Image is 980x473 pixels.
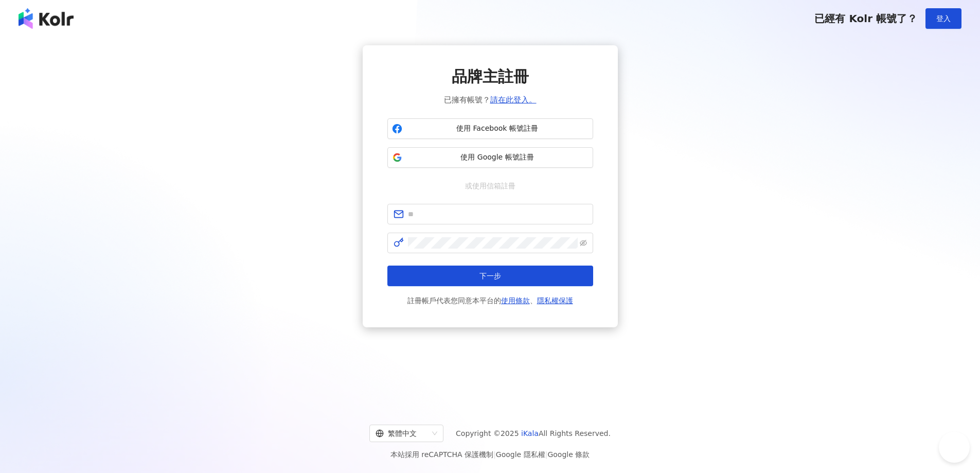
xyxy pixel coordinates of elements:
span: 本站採用 reCAPTCHA 保護機制 [390,448,590,461]
span: Copyright © 2025 All Rights Reserved. [456,427,611,440]
span: 註冊帳戶代表您同意本平台的 、 [407,294,573,307]
span: eye-invisible [580,239,587,247]
button: 使用 Google 帳號註冊 [387,147,593,168]
span: 已擁有帳號？ [444,94,537,106]
a: 隱私權保護 [537,296,573,305]
div: 繁體中文 [376,425,428,442]
img: logo [19,8,74,29]
span: 或使用信箱註冊 [458,180,523,191]
span: | [545,450,548,459]
a: Google 隱私權 [496,450,545,459]
a: iKala [521,429,539,437]
button: 下一步 [387,266,593,286]
button: 登入 [925,8,961,29]
span: 已經有 Kolr 帳號了？ [814,12,917,25]
span: 使用 Facebook 帳號註冊 [406,124,589,134]
iframe: Help Scout Beacon - Open [939,432,970,463]
span: 登入 [936,14,951,23]
a: 使用條款 [501,296,530,305]
a: Google 條款 [547,450,590,459]
span: 下一步 [479,272,501,280]
span: | [493,450,496,459]
span: 使用 Google 帳號註冊 [406,152,589,163]
button: 使用 Facebook 帳號註冊 [387,118,593,139]
span: 品牌主註冊 [452,66,529,87]
a: 請在此登入。 [490,95,537,104]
